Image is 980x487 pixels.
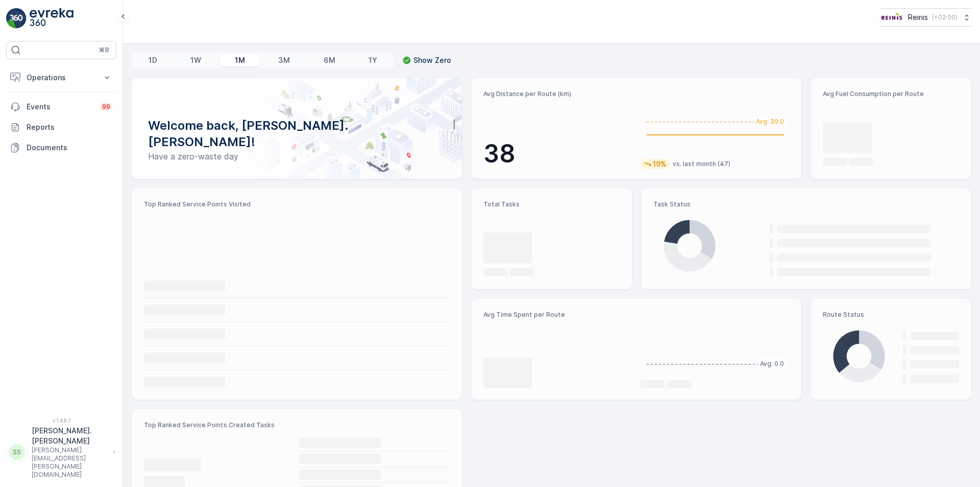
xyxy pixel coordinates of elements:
p: 1D [149,55,157,65]
p: Route Status [823,311,959,319]
p: Avg Fuel Consumption per Route [823,90,959,98]
button: SS[PERSON_NAME].[PERSON_NAME][PERSON_NAME][EMAIL_ADDRESS][PERSON_NAME][DOMAIN_NAME] [6,426,116,479]
p: 1M [235,55,245,65]
p: Reinis [908,12,928,22]
p: ( +02:00 ) [932,13,958,21]
p: [PERSON_NAME][EMAIL_ADDRESS][PERSON_NAME][DOMAIN_NAME] [32,446,108,479]
p: [PERSON_NAME].[PERSON_NAME] [32,426,108,446]
img: logo_light-DOdMpM7g.png [30,8,73,29]
a: Reports [6,117,116,137]
button: Reinis(+02:00) [880,8,972,27]
a: Events99 [6,97,116,117]
p: Avg Distance per Route (km) [483,90,632,98]
p: Have a zero-waste day [148,150,446,163]
p: Welcome back, [PERSON_NAME].[PERSON_NAME]! [148,118,446,150]
img: logo [6,8,27,29]
button: Operations [6,67,116,88]
p: Avg Time Spent per Route [483,311,632,319]
p: 38 [483,138,632,169]
p: Show Zero [413,55,451,65]
p: Task Status [653,200,959,208]
a: Documents [6,137,116,158]
span: v 1.48.1 [6,418,116,424]
p: Documents [27,143,112,153]
p: ⌘B [99,46,109,54]
p: Operations [27,73,96,83]
p: Total Tasks [483,200,620,208]
p: 1Y [369,55,377,65]
p: vs. last month (47) [673,160,730,168]
p: 19% [652,159,668,169]
p: Top Ranked Service Points Created Tasks [144,421,450,429]
p: 3M [278,55,290,65]
p: Top Ranked Service Points Visited [144,200,450,208]
p: Events [27,102,94,112]
p: Reports [27,122,112,132]
p: 1W [190,55,201,65]
p: 6M [324,55,335,65]
div: SS [9,444,25,460]
p: 99 [102,103,110,111]
img: Reinis-Logo-Vrijstaand_Tekengebied-1-copy2_aBO4n7j.png [880,12,904,23]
